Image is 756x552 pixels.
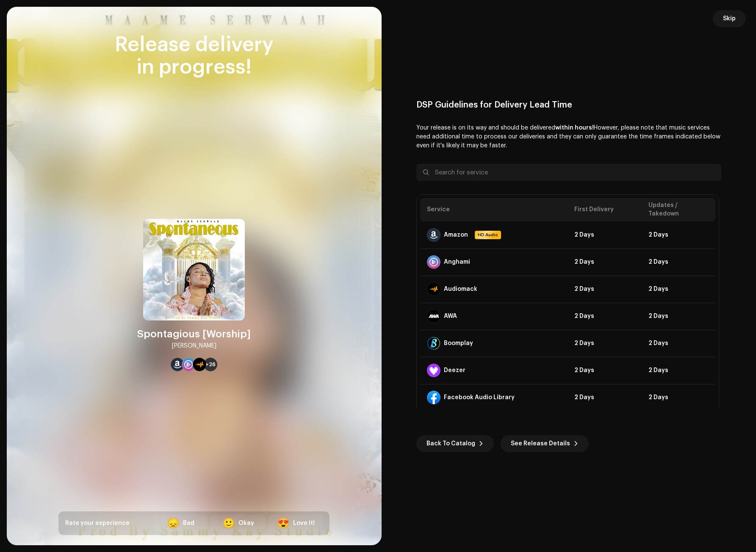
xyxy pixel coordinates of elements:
[172,341,216,351] div: [PERSON_NAME]
[444,313,457,320] div: AWA
[444,259,470,265] div: Anghami
[444,340,473,347] div: Boomplay
[416,100,721,110] div: DSP Guidelines for Delivery Lead Time
[426,435,475,452] span: Back To Catalog
[416,435,494,452] button: Back To Catalog
[568,198,641,221] th: First Delivery
[555,125,594,131] b: within hours!
[642,276,715,303] td: 2 Days
[444,286,477,293] div: Audiomack
[444,232,468,238] div: Amazon
[642,357,715,384] td: 2 Days
[420,198,568,221] th: Service
[723,10,736,27] span: Skip
[642,248,715,276] td: 2 Days
[642,384,715,411] td: 2 Days
[642,221,715,248] td: 2 Days
[642,303,715,330] td: 2 Days
[167,518,180,528] div: 😞
[222,518,235,528] div: 🙂
[238,519,254,528] div: Okay
[277,518,290,528] div: 😍
[143,219,245,320] img: bcc98b46-074a-4a46-90b5-bebdb7a1aeb7
[568,384,641,411] td: 2 Days
[568,303,641,330] td: 2 Days
[205,361,216,368] span: +26
[416,164,721,181] input: Search for service
[568,330,641,357] td: 2 Days
[137,327,251,341] div: Spontagious [Worship]
[416,124,721,150] p: Your release is on its way and should be delivered However, please note that music services need ...
[444,367,465,374] div: Deezer
[293,519,315,528] div: Love it!
[183,519,194,528] div: Bad
[568,276,641,303] td: 2 Days
[444,394,515,401] div: Facebook Audio Library
[501,435,589,452] button: See Release Details
[476,232,500,238] span: HD Audio
[568,357,641,384] td: 2 Days
[65,520,130,526] span: Rate your experience
[642,198,715,221] th: Updates / Takedown
[58,34,330,79] div: Release delivery in progress!
[713,10,746,27] button: Skip
[642,330,715,357] td: 2 Days
[568,221,641,248] td: 2 Days
[568,248,641,276] td: 2 Days
[511,435,570,452] span: See Release Details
